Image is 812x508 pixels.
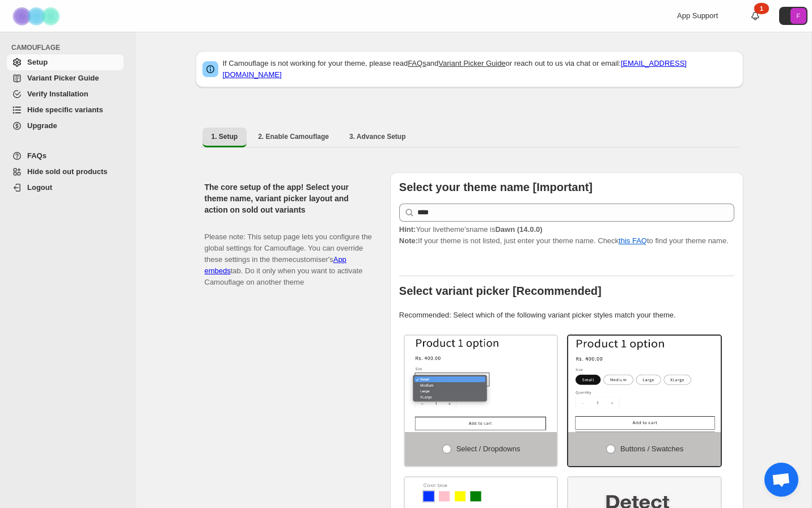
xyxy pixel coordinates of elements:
span: Your live theme's name is [399,225,543,234]
a: Variant Picker Guide [438,59,505,67]
a: Upgrade [7,118,124,134]
img: Buttons / Swatches [568,336,721,432]
span: Variant Picker Guide [27,74,99,82]
h2: The core setup of the app! Select your theme name, variant picker layout and action on sold out v... [205,181,372,215]
a: 1 [750,10,761,22]
p: If your theme is not listed, just enter your theme name. Check to find your theme name. [399,224,734,247]
strong: Hint: [399,225,416,234]
b: Select variant picker [Recommended] [399,285,602,297]
span: Select / Dropdowns [456,444,521,453]
a: FAQs [408,59,426,67]
a: Verify Installation [7,86,124,102]
a: FAQs [7,148,124,164]
img: Camouflage [9,1,66,32]
span: FAQs [27,151,46,160]
span: Hide specific variants [27,105,103,114]
p: Recommended: Select which of the following variant picker styles match your theme. [399,310,734,321]
strong: Dawn (14.0.0) [495,225,542,234]
button: Avatar with initials F [779,7,807,25]
a: Variant Picker Guide [7,70,124,86]
span: 3. Advance Setup [349,132,406,141]
span: 1. Setup [212,132,238,141]
span: 2. Enable Camouflage [258,132,329,141]
text: F [797,12,801,19]
a: Hide sold out products [7,164,124,180]
span: Avatar with initials F [790,8,806,24]
a: Hide specific variants [7,102,124,118]
p: If Camouflage is not working for your theme, please read and or reach out to us via chat or email: [223,58,737,81]
span: CAMOUFLAGE [11,43,128,52]
b: Select your theme name [Important] [399,181,593,193]
span: Upgrade [27,121,57,130]
span: Logout [27,183,52,192]
p: Please note: This setup page lets you configure the global settings for Camouflage. You can overr... [205,220,372,288]
span: Setup [27,58,48,66]
span: Hide sold out products [27,167,108,176]
span: Verify Installation [27,90,88,98]
span: Buttons / Swatches [620,444,683,453]
img: Select / Dropdowns [405,336,557,432]
div: 1 [754,3,769,14]
a: Logout [7,180,124,196]
a: Setup [7,54,124,70]
strong: Note: [399,236,418,245]
div: Open chat [764,463,798,497]
a: this FAQ [619,236,647,245]
span: App Support [677,11,718,20]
